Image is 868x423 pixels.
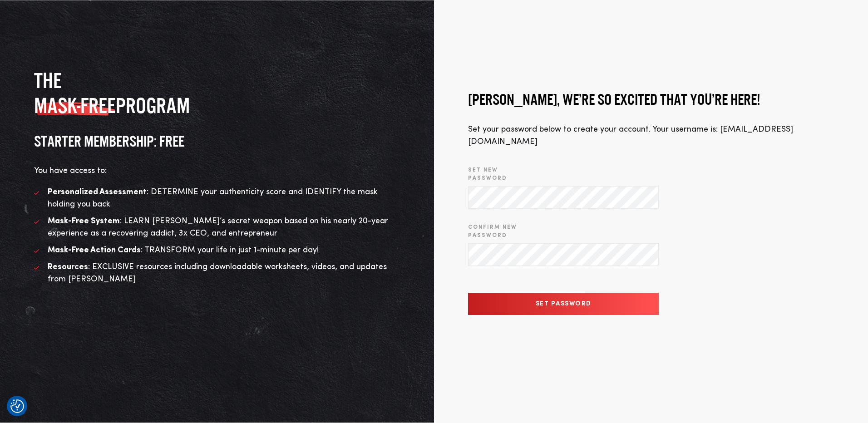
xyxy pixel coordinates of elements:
[468,223,536,240] label: Confirm New Password
[34,132,400,151] h3: STARTER MEMBERSHIP: FREE
[48,188,147,196] strong: Personalized Assessment
[468,293,659,315] input: Set Password
[468,166,536,182] label: Set New Password
[10,399,24,413] button: Consent Preferences
[48,246,319,254] span: : TRANSFORM your life in just 1-minute per day!
[48,217,120,225] strong: Mask-Free System
[48,217,388,237] span: : LEARN [PERSON_NAME]’s secret weapon based on his nearly 20-year experience as a recovering addi...
[468,123,834,148] p: Set your password below to create your account. Your username is: [EMAIL_ADDRESS][DOMAIN_NAME]
[34,165,400,177] p: You have access to:
[48,188,378,208] span: : DETERMINE your authenticity score and IDENTIFY the mask holding you back
[34,93,116,118] span: MASK-FREE
[48,263,88,271] strong: Resources
[48,263,387,283] span: : EXCLUSIVE resources including downloadable worksheets, videos, and updates from [PERSON_NAME]
[48,246,141,254] strong: Mask-Free Action Cards
[34,68,400,118] h2: The program
[10,399,24,413] img: Revisit consent button
[468,90,834,109] h3: [PERSON_NAME], we’re so excited that you’re here!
